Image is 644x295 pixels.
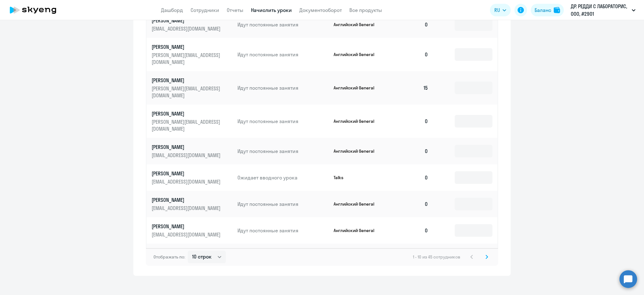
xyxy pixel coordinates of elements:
p: [PERSON_NAME] [152,223,222,230]
p: [EMAIL_ADDRESS][DOMAIN_NAME] [152,25,222,32]
p: Английский General [334,85,381,91]
a: [PERSON_NAME][PERSON_NAME][EMAIL_ADDRESS][DOMAIN_NAME] [152,110,232,132]
p: [EMAIL_ADDRESS][DOMAIN_NAME] [152,178,222,185]
td: 15 [389,71,433,105]
span: 1 - 10 из 45 сотрудников [413,254,460,260]
p: [EMAIL_ADDRESS][DOMAIN_NAME] [152,231,222,238]
a: Документооборот [299,7,342,13]
td: 0 [389,38,433,71]
td: 0 [389,138,433,164]
p: [PERSON_NAME] [152,17,222,24]
button: RU [490,4,511,16]
td: 0 [389,11,433,38]
span: Отображать по: [153,254,185,260]
p: Идут постоянные занятия [237,51,329,58]
p: Идут постоянные занятия [237,227,329,234]
p: Talks [334,175,381,180]
a: Все продукты [349,7,382,13]
p: [PERSON_NAME] [152,77,222,84]
a: [PERSON_NAME][EMAIL_ADDRESS][DOMAIN_NAME] [152,144,232,159]
p: ДР. РЕДДИ С ЛАБОРАТОРИС, ООО, #2901 [571,3,629,18]
p: Английский General [334,148,381,154]
p: [PERSON_NAME] [152,144,222,150]
a: [PERSON_NAME][PERSON_NAME][EMAIL_ADDRESS][DOMAIN_NAME] [152,43,232,65]
p: Идут постоянные занятия [237,148,329,155]
a: [PERSON_NAME][EMAIL_ADDRESS][DOMAIN_NAME] [152,196,232,212]
a: Отчеты [227,7,243,13]
a: Дашборд [161,7,183,13]
p: Идут постоянные занятия [237,201,329,207]
a: Начислить уроки [251,7,292,13]
td: 0 [389,105,433,138]
p: [EMAIL_ADDRESS][DOMAIN_NAME] [152,205,222,212]
button: Балансbalance [531,4,564,16]
p: [PERSON_NAME][EMAIL_ADDRESS][DOMAIN_NAME] [152,85,222,99]
p: Английский General [334,118,381,124]
a: [PERSON_NAME][EMAIL_ADDRESS][DOMAIN_NAME] [152,17,232,32]
img: balance [554,7,560,13]
p: Идут постоянные занятия [237,84,329,91]
td: 0 [389,244,433,277]
span: RU [494,6,500,14]
td: 0 [389,191,433,217]
a: [PERSON_NAME][EMAIL_ADDRESS][DOMAIN_NAME] [152,223,232,238]
p: Английский General [334,52,381,57]
p: Английский General [334,22,381,27]
p: Английский General [334,201,381,207]
p: Идут постоянные занятия [237,21,329,28]
p: Ожидает вводного урока [237,174,329,181]
p: Идут постоянные занятия [237,118,329,125]
p: [PERSON_NAME][EMAIL_ADDRESS][DOMAIN_NAME] [152,118,222,132]
p: Английский General [334,228,381,233]
p: [EMAIL_ADDRESS][DOMAIN_NAME] [152,152,222,159]
p: [PERSON_NAME] [152,43,222,50]
p: [PERSON_NAME] [152,196,222,203]
p: [PERSON_NAME] [152,110,222,117]
a: [PERSON_NAME][PERSON_NAME][EMAIL_ADDRESS][DOMAIN_NAME] [152,77,232,99]
button: ДР. РЕДДИ С ЛАБОРАТОРИС, ООО, #2901 [568,3,639,18]
p: [PERSON_NAME][EMAIL_ADDRESS][DOMAIN_NAME] [152,52,222,65]
div: Баланс [535,6,551,14]
td: 0 [389,217,433,244]
a: Сотрудники [191,7,219,13]
p: [PERSON_NAME] [152,170,222,177]
td: 0 [389,164,433,191]
a: [PERSON_NAME][EMAIL_ADDRESS][DOMAIN_NAME] [152,170,232,185]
